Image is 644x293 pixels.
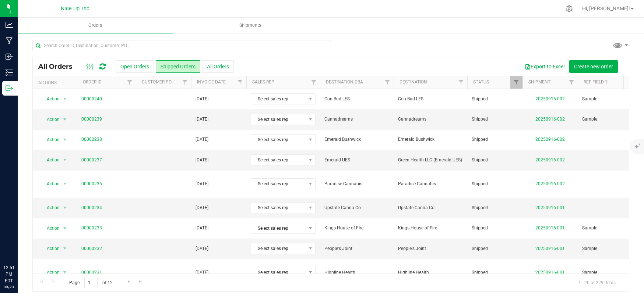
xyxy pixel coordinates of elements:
[324,204,389,211] span: Upstate Canna Co
[584,79,608,85] a: Ref Field 1
[81,269,102,276] a: 00000231
[472,204,518,211] span: Shipped
[61,6,89,12] span: Nice Up, Inc
[32,40,331,51] input: Search Order ID, Destination, Customer PO...
[251,114,306,125] span: Select sales rep
[398,96,463,103] span: Con Bud LES
[123,277,134,287] a: Go to the next page
[535,225,565,231] a: 20250916-001
[196,96,208,103] span: [DATE]
[7,234,29,256] iframe: Resource center
[398,136,463,143] span: Emerald Bushwick
[6,21,13,29] inline-svg: Analytics
[60,267,70,278] span: select
[3,264,14,284] p: 12:51 PM EDT
[6,69,13,76] inline-svg: Inventory
[81,157,102,164] a: 00000237
[196,181,208,187] span: [DATE]
[400,79,427,85] a: Destination
[398,245,463,252] span: People's Joint
[40,155,60,165] span: Action
[324,181,389,187] span: Paradise Cannabis
[40,94,60,104] span: Action
[535,137,565,142] a: 20250916-002
[84,277,98,288] input: 1
[398,157,463,164] span: Green Health LLC (Emerald UES)
[324,245,389,252] span: People's Joint
[60,179,70,189] span: select
[81,225,102,232] a: 00000233
[582,96,597,103] span: Sample
[135,277,146,287] a: Go to the last page
[60,155,70,165] span: select
[60,135,70,145] span: select
[251,155,306,165] span: Select sales rep
[398,181,463,187] span: Paradise Cannabis
[60,223,70,233] span: select
[81,116,102,123] a: 00000239
[398,204,463,211] span: Upstate Canna Co
[40,179,60,189] span: Action
[234,76,246,89] a: Filter
[582,245,597,252] span: Sample
[251,243,306,254] span: Select sales rep
[60,203,70,213] span: select
[535,246,565,251] a: 20250916-001
[455,76,467,89] a: Filter
[6,37,13,44] inline-svg: Manufacturing
[196,157,208,164] span: [DATE]
[179,76,191,89] a: Filter
[473,79,489,85] a: Status
[81,245,102,252] a: 00000232
[251,94,306,104] span: Select sales rep
[60,243,70,254] span: select
[621,76,633,89] a: Filter
[60,94,70,104] span: select
[124,76,136,89] a: Filter
[324,116,389,123] span: Cannadreams
[472,269,518,276] span: Shipped
[564,5,574,12] div: Manage settings
[60,114,70,125] span: select
[472,181,518,187] span: Shipped
[6,53,13,60] inline-svg: Inbound
[81,181,102,187] a: 00000236
[81,204,102,211] a: 00000234
[535,157,565,162] a: 20250916-002
[582,225,597,232] span: Sample
[40,135,60,145] span: Action
[472,245,518,252] span: Shipped
[196,225,208,232] span: [DATE]
[324,225,389,232] span: Kings House of FIre
[40,114,60,125] span: Action
[582,116,597,123] span: Sample
[535,117,565,122] a: 20250916-002
[156,60,200,73] button: Shipped Orders
[173,18,328,33] a: Shipments
[472,96,518,103] span: Shipped
[197,79,226,85] a: Invoice Date
[569,60,618,73] button: Create new order
[472,157,518,164] span: Shipped
[40,267,60,278] span: Action
[40,223,60,233] span: Action
[520,60,569,73] button: Export to Excel
[81,96,102,103] a: 00000240
[251,135,306,145] span: Select sales rep
[196,245,208,252] span: [DATE]
[582,6,630,11] span: Hi, [PERSON_NAME]!
[535,181,565,186] a: 20250916-002
[472,116,518,123] span: Shipped
[381,76,394,89] a: Filter
[326,79,363,85] a: Destination DBA
[324,157,389,164] span: Emerald UES
[196,136,208,143] span: [DATE]
[324,136,389,143] span: Emerald Bushwick
[535,270,565,275] a: 20250916-001
[63,277,119,288] span: Page of 12
[142,79,172,85] a: Customer PO
[196,116,208,123] span: [DATE]
[566,76,578,89] a: Filter
[535,205,565,210] a: 20250916-001
[398,225,463,232] span: Kings House of Fire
